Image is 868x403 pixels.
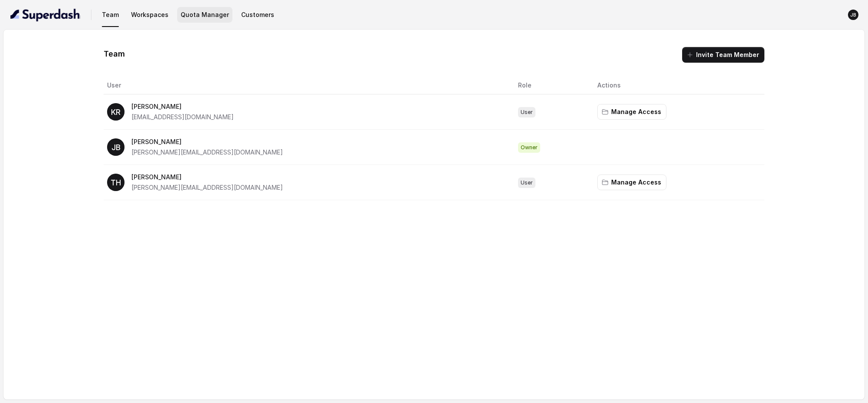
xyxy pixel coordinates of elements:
[98,7,122,23] button: Team
[131,101,234,112] p: [PERSON_NAME]
[590,77,764,94] th: Actions
[131,148,283,156] span: [PERSON_NAME][EMAIL_ADDRESS][DOMAIN_NAME]
[177,7,232,23] button: Quota Manager
[597,175,666,190] button: Manage Access
[128,7,172,23] button: Workspaces
[131,172,283,182] p: [PERSON_NAME]
[682,47,764,63] button: Invite Team Member
[111,178,121,187] text: TH
[131,184,283,191] span: [PERSON_NAME][EMAIL_ADDRESS][DOMAIN_NAME]
[850,12,856,18] text: JB
[111,143,120,152] text: JB
[597,104,666,120] button: Manage Access
[518,142,540,153] span: Owner
[104,47,125,61] h1: Team
[518,178,535,188] span: User
[238,7,278,23] button: Customers
[10,8,81,22] img: light.svg
[111,107,121,117] text: KR
[131,137,283,147] p: [PERSON_NAME]
[511,77,590,94] th: Role
[518,107,535,118] span: User
[104,77,511,94] th: User
[131,113,234,121] span: [EMAIL_ADDRESS][DOMAIN_NAME]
